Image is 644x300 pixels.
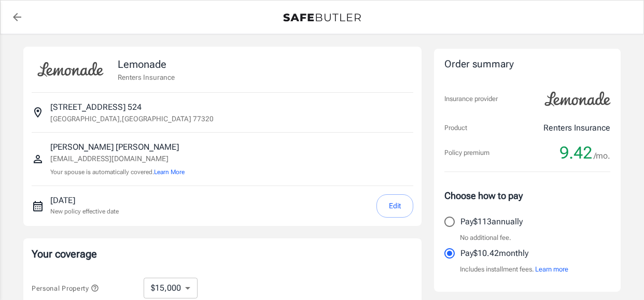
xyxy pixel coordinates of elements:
div: Order summary [444,57,610,72]
p: [DATE] [50,194,119,207]
button: Personal Property [32,282,99,294]
button: Learn More [154,167,185,177]
p: [GEOGRAPHIC_DATA] , [GEOGRAPHIC_DATA] 77320 [50,113,214,124]
p: Product [444,123,467,133]
button: Edit [376,194,413,218]
p: New policy effective date [50,207,119,216]
span: Personal Property [32,284,99,292]
img: Lemonade [539,84,617,113]
p: [PERSON_NAME] [PERSON_NAME] [50,141,185,153]
p: Renters Insurance [118,72,175,82]
a: back to quotes [7,7,27,27]
p: Includes installment fees. [460,264,568,275]
p: [STREET_ADDRESS] 524 [50,101,142,113]
p: [EMAIL_ADDRESS][DOMAIN_NAME] [50,153,185,164]
img: Back to quotes [283,13,361,22]
img: Lemonade [32,55,109,84]
p: Pay $113 annually [460,216,523,228]
p: Choose how to pay [444,189,610,203]
p: Policy premium [444,148,489,158]
p: No additional fee. [460,233,511,243]
span: 9.42 [559,142,592,163]
p: Lemonade [118,56,175,72]
svg: Insured person [32,153,44,165]
p: Insurance provider [444,94,498,104]
svg: Insured address [32,106,44,119]
button: Learn more [535,264,568,275]
svg: New policy start date [32,200,44,212]
span: /mo. [594,149,610,163]
p: Renters Insurance [543,122,610,134]
p: Pay $10.42 monthly [460,247,528,260]
p: Your coverage [32,247,413,261]
p: Your spouse is automatically covered. [50,167,185,177]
